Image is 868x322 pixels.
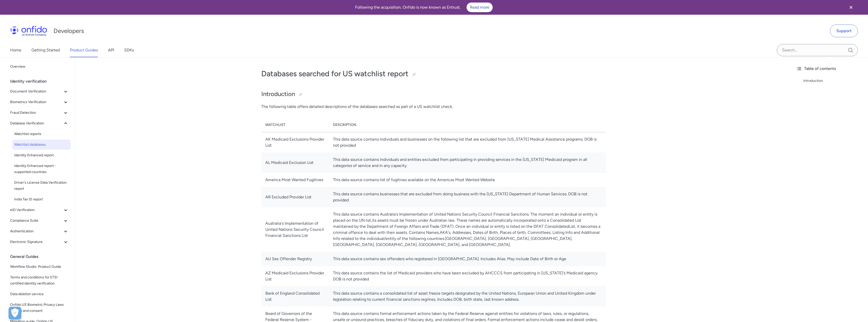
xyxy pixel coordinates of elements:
span: Identity Enhanced report [14,152,69,158]
a: Data deletion service [8,289,71,299]
td: This data source contains a consolidated list of asset freeze targets designated by the United Na... [329,286,606,307]
td: AK Medicaid Exclusions Provider List [261,132,329,153]
span: Authentication [10,228,63,234]
button: Document Verification [8,86,71,97]
span: Watchlist databases [14,142,69,148]
span: Identity Enhanced report - supported countries [14,163,69,175]
span: Onfido US Biometric Privacy Laws notices and consent [10,302,69,314]
td: This data source contains sex offenders who registered in [GEOGRAPHIC_DATA]. Includes Alias. May ... [329,252,606,266]
a: Product Guides [70,43,98,57]
h2: Introduction [261,90,606,99]
a: Overview [8,62,71,72]
a: Home [10,43,21,57]
a: Identity Enhanced report - supported countries [12,161,71,177]
span: Data deletion service [10,291,69,297]
span: eID Verification [10,207,63,213]
a: API [108,43,114,57]
td: This data source contains list of fugitives available on the Americas Most Wanted Website [329,173,606,187]
a: India Tax ID report [12,194,71,204]
div: Following the acquisition, Onfido is now known as Entrust. [6,3,842,12]
span: Driver's License Data Verification report [14,180,69,192]
td: AR Excluded Provider List [261,187,329,207]
td: This data source contains businesses that are excluded from doing business with the [US_STATE] De... [329,187,606,207]
td: America Most Wanted Fugitives [261,173,329,187]
th: Description [329,118,606,132]
td: Bank of England Consolidated List [261,286,329,307]
button: Electronic Signature [8,237,71,247]
td: AZ Medicaid Exclusions Provider List [261,266,329,286]
input: Onfido search input field [777,44,858,56]
button: Authentication [8,226,71,236]
a: Introduction [803,78,864,84]
div: Table of contents [796,66,864,72]
a: Driver's License Data Verification report [12,178,71,194]
button: Close banner [842,1,860,14]
div: Identity verification [10,76,73,86]
th: Watchlist [261,118,329,132]
button: Database Verification [8,118,71,128]
td: AU Sex Offender Registry [261,252,329,266]
button: Compliance Suite [8,216,71,226]
td: This data source contains the list of Medicaid providers who have been excluded by AHCCCS from pa... [329,266,606,286]
a: SDKs [124,43,134,57]
a: Read more [467,3,493,12]
a: Support [830,25,858,37]
span: Terms and conditions for ETSI certified identity verification [10,274,69,287]
span: Workflow Studio: Product Guide [10,264,69,270]
a: Terms and conditions for ETSI certified identity verification [8,272,71,289]
span: Compliance Suite [10,218,63,224]
td: Australia's Implementation of United Nations Security Council Financial Sanctions List [261,207,329,252]
button: eID Verification [8,205,71,215]
span: Document Verification [10,88,63,94]
svg: Close banner [848,4,854,10]
p: The following table offers detailed descriptions of the databases searched as part of a US watchl... [261,104,606,110]
h1: Developers [53,27,84,35]
a: Onfido US Biometric Privacy Laws notices and consent [8,300,71,316]
h1: Databases searched for US watchlist report [261,69,606,79]
span: Watchlist reports [14,131,69,137]
button: Biometrics Verification [8,97,71,107]
td: This data source contains Individuals and entities excluded from participating in providing servi... [329,153,606,173]
span: Electronic Signature [10,239,63,245]
a: Watchlist reports [12,129,71,139]
div: Cookie Preferences [9,307,21,319]
img: Onfido Logo [10,26,47,36]
span: Database Verification [10,120,63,126]
a: Workflow Studio: Product Guide [8,262,71,272]
td: AL Medicaid Exclusion List [261,153,329,173]
a: Getting Started [31,43,60,57]
div: General Guides [10,252,73,262]
span: India Tax ID report [14,196,69,202]
button: Fraud Detection [8,108,71,118]
span: Fraud Detection [10,110,63,116]
a: Watchlist databases [12,140,71,150]
td: This data source contains Australia's Implementation of United Nations Security Council Financial... [329,207,606,252]
td: This data source contains Individuals and businesses on the following list that are excluded from... [329,132,606,153]
span: Overview [10,64,69,70]
span: Biometrics Verification [10,99,63,105]
a: Identity Enhanced report [12,150,71,160]
button: Open Preferences [9,307,21,319]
